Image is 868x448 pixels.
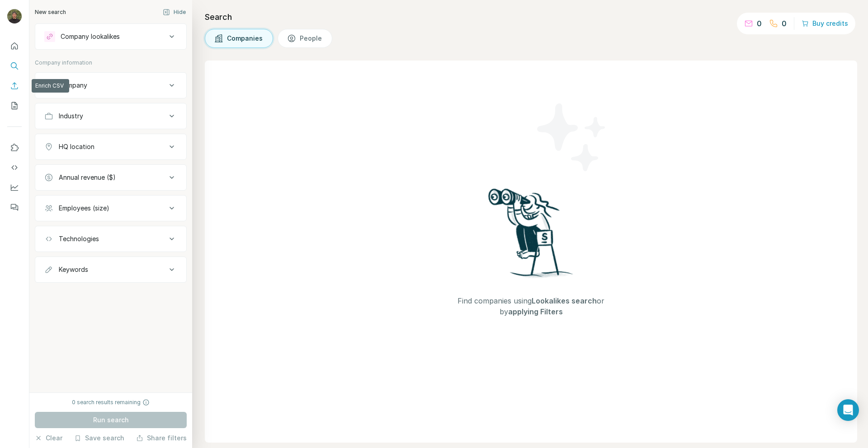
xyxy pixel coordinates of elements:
div: Employees (size) [59,204,109,213]
div: HQ location [59,142,94,151]
div: Annual revenue ($) [59,173,116,182]
button: Quick start [7,38,22,54]
button: Hide [156,5,192,19]
p: 0 [757,18,762,29]
span: Companies [227,34,264,43]
img: Surfe Illustration - Woman searching with binoculars [484,186,578,287]
div: Company [59,81,87,90]
button: Share filters [136,434,187,443]
button: Feedback [7,199,22,215]
button: Save search [74,434,124,443]
div: New search [35,8,66,16]
button: Use Surfe on LinkedIn [7,140,22,156]
div: Industry [59,112,83,121]
span: Lookalikes search [532,296,597,305]
button: Company lookalikes [35,26,186,47]
button: Dashboard [7,179,22,196]
button: Use Surfe API [7,159,22,176]
button: Company [35,75,186,96]
p: Company information [35,59,187,67]
button: Industry [35,105,186,127]
div: Open Intercom Messenger [837,399,859,421]
div: Keywords [59,265,88,274]
button: Technologies [35,228,186,250]
button: Clear [35,434,62,443]
span: applying Filters [508,307,563,316]
img: Avatar [7,9,22,23]
button: Employees (size) [35,197,186,219]
button: Enrich CSV [7,78,22,94]
button: Search [7,58,22,74]
span: People [300,34,323,43]
div: 0 search results remaining [72,398,150,406]
h4: Search [205,11,857,23]
span: Find companies using or by [450,295,613,317]
p: 0 [782,18,787,29]
button: Buy credits [802,17,848,30]
button: My lists [7,98,22,114]
button: Keywords [35,259,186,280]
img: Surfe Illustration - Stars [531,97,613,178]
div: Company lookalikes [61,32,120,41]
button: HQ location [35,136,186,158]
button: Annual revenue ($) [35,167,186,188]
div: Technologies [59,234,99,243]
